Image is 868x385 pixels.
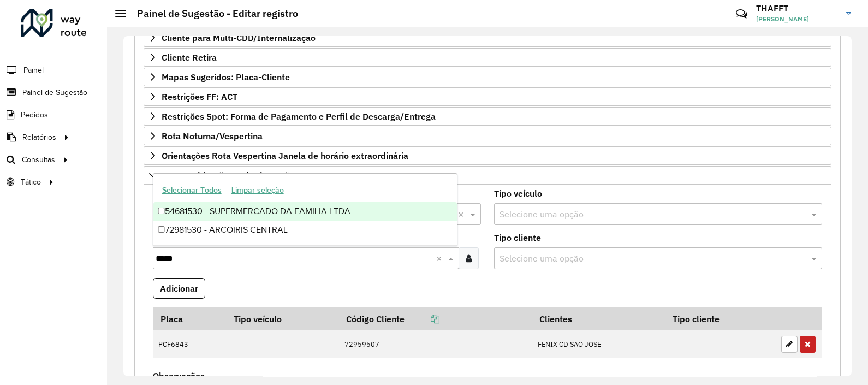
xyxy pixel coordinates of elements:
[162,112,436,121] span: Restrições Spot: Forma de Pagamento e Perfil de Descarga/Entrega
[532,330,665,359] td: FENIX CD SAO JOSE
[153,202,457,221] div: 54681530 - SUPERMERCADO DA FAMILIA LTDA
[436,252,445,265] span: Clear all
[144,146,831,165] a: Orientações Rota Vespertina Janela de horário extraordinária
[227,182,289,199] button: Limpar seleção
[756,14,838,24] span: [PERSON_NAME]
[144,28,831,47] a: Cliente para Multi-CDD/Internalização
[338,307,532,330] th: Código Cliente
[162,92,237,101] span: Restrições FF: ACT
[144,68,831,86] a: Mapas Sugeridos: Placa-Cliente
[162,171,299,180] span: Pre-Roteirização AS / Orientações
[22,154,55,165] span: Consultas
[21,109,48,121] span: Pedidos
[153,221,457,239] div: 72981530 - ARCOIRIS CENTRAL
[144,107,831,126] a: Restrições Spot: Forma de Pagamento e Perfil de Descarga/Entrega
[162,33,316,42] span: Cliente para Multi-CDD/Internalização
[144,166,831,185] a: Pre-Roteirização AS / Orientações
[494,231,541,244] label: Tipo cliente
[153,173,457,246] ng-dropdown-panel: Options list
[162,53,217,62] span: Cliente Retira
[22,87,87,98] span: Painel de Sugestão
[665,307,775,330] th: Tipo cliente
[162,151,408,160] span: Orientações Rota Vespertina Janela de horário extraordinária
[494,187,542,200] label: Tipo veículo
[144,48,831,67] a: Cliente Retira
[458,208,467,221] span: Clear all
[338,330,532,359] td: 72959507
[153,330,227,359] td: PCF6843
[153,278,205,299] button: Adicionar
[144,127,831,145] a: Rota Noturna/Vespertina
[162,132,263,140] span: Rota Noturna/Vespertina
[730,2,753,26] a: Contato Rápido
[21,176,41,188] span: Tático
[756,3,838,14] h3: THAFFT
[22,132,56,143] span: Relatórios
[162,73,290,81] span: Mapas Sugeridos: Placa-Cliente
[405,313,439,324] a: Copiar
[23,64,44,76] span: Painel
[227,307,339,330] th: Tipo veículo
[153,307,227,330] th: Placa
[153,369,205,382] label: Observações
[157,182,227,199] button: Selecionar Todos
[126,8,298,20] h2: Painel de Sugestão - Editar registro
[532,307,665,330] th: Clientes
[144,87,831,106] a: Restrições FF: ACT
